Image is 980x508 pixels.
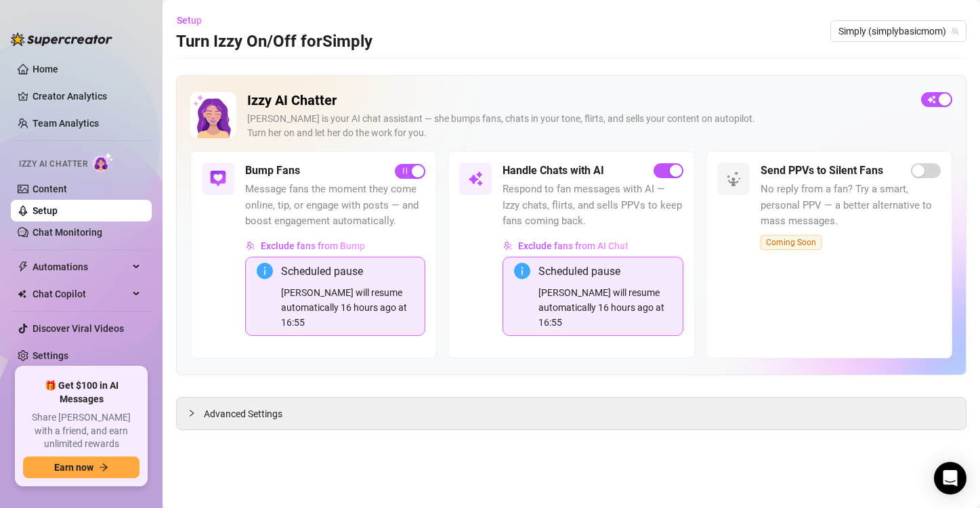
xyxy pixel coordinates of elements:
span: Chat Copilot [33,283,129,305]
button: Setup [176,9,213,31]
img: svg%3e [467,171,484,187]
div: collapsed [188,406,204,421]
div: Scheduled pause [538,263,671,280]
div: Open Intercom Messenger [934,462,966,494]
a: Settings [33,350,68,361]
span: Exclude fans from Bump [261,240,365,251]
span: team [951,27,959,35]
span: 🎁 Get $100 in AI Messages [23,379,140,406]
span: Respond to fan messages with AI — Izzy chats, flirts, and sells PPVs to keep fans coming back. [503,182,683,230]
img: svg%3e [503,241,513,251]
button: Earn nowarrow-right [23,457,140,478]
a: Team Analytics [33,118,99,129]
a: Home [33,64,58,75]
span: Simply (simplybasicmom) [838,21,958,41]
span: Advanced Settings [204,406,282,421]
span: Earn now [54,462,93,473]
span: Message fans the moment they come online, tip, or engage with posts — and boost engagement automa... [245,182,425,230]
span: No reply from a fan? Try a smart, personal PPV — a better alternative to mass messages. [761,182,941,230]
button: Exclude fans from AI Chat [503,235,629,257]
img: AI Chatter [93,152,114,172]
a: Setup [33,205,58,216]
div: [PERSON_NAME] will resume automatically 16 hours ago at 16:55 [538,285,671,330]
span: collapsed [188,409,196,417]
button: Exclude fans from Bump [245,235,366,257]
div: Scheduled pause [281,263,414,280]
h5: Bump Fans [245,163,300,179]
span: thunderbolt [18,261,28,272]
h2: Izzy AI Chatter [247,92,910,109]
img: logo-BBDzfeDw.svg [11,33,112,46]
div: [PERSON_NAME] is your AI chat assistant — she bumps fans, chats in your tone, flirts, and sells y... [247,112,910,140]
img: Chat Copilot [18,289,26,299]
span: arrow-right [99,463,108,472]
img: Izzy AI Chatter [190,92,236,138]
h3: Turn Izzy On/Off for Simply [176,31,372,53]
h5: Handle Chats with AI [503,163,604,179]
span: info-circle [514,263,530,279]
h5: Send PPVs to Silent Fans [761,163,883,179]
span: Izzy AI Chatter [19,158,87,171]
span: Exclude fans from AI Chat [518,240,629,251]
a: Discover Viral Videos [33,323,124,334]
span: Setup [177,15,202,26]
div: [PERSON_NAME] will resume automatically 16 hours ago at 16:55 [281,285,414,330]
span: info-circle [257,263,273,279]
a: Content [33,184,67,194]
span: Automations [33,256,129,278]
img: svg%3e [246,241,255,251]
img: svg%3e [210,171,226,187]
span: Share [PERSON_NAME] with a friend, and earn unlimited rewards [23,411,140,451]
img: svg%3e [725,171,742,187]
a: Chat Monitoring [33,227,102,238]
a: Creator Analytics [33,85,141,107]
span: Coming Soon [761,235,822,250]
